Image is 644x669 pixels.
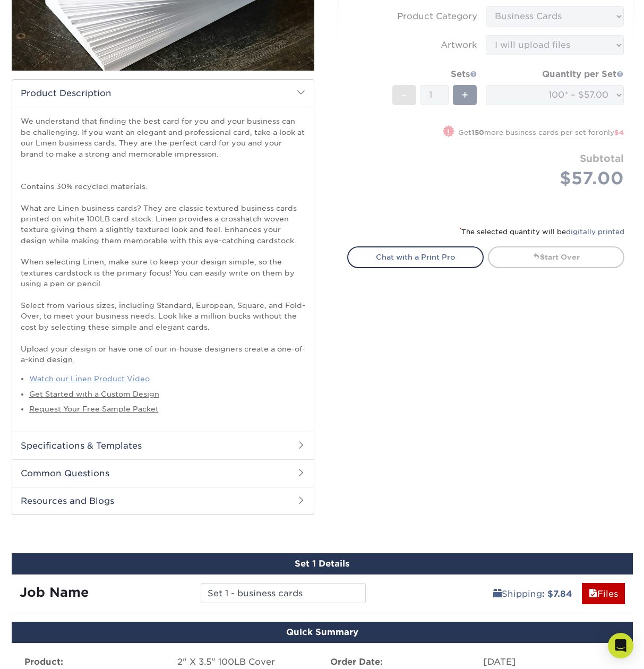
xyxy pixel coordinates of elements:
label: Order Date: [330,656,383,668]
a: Watch our Linen Product Video [29,374,150,383]
a: Start Over [488,246,624,268]
p: We understand that finding the best card for you and your business can be challenging. If you wan... [21,116,305,365]
h2: Specifications & Templates [12,432,314,459]
h2: Resources and Blogs [12,487,314,514]
div: [DATE] [483,656,620,668]
strong: Job Name [20,585,89,600]
a: Get Started with a Custom Design [29,390,159,398]
a: Request Your Free Sample Packet [29,405,159,413]
iframe: Google Customer Reviews [3,637,90,665]
span: files [589,589,597,599]
h2: Common Questions [12,459,314,487]
div: Open Intercom Messenger [608,633,633,658]
span: shipping [493,589,502,599]
h2: Product Description [12,80,314,107]
b: : $7.84 [542,589,572,599]
a: Chat with a Print Pro [347,246,484,268]
a: Files [582,583,625,604]
input: Enter a job name [201,583,366,603]
div: Set 1 Details [12,553,633,574]
div: Quick Summary [12,622,633,643]
a: digitally printed [566,228,624,236]
a: Shipping: $7.84 [486,583,579,604]
small: The selected quantity will be [459,228,624,236]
